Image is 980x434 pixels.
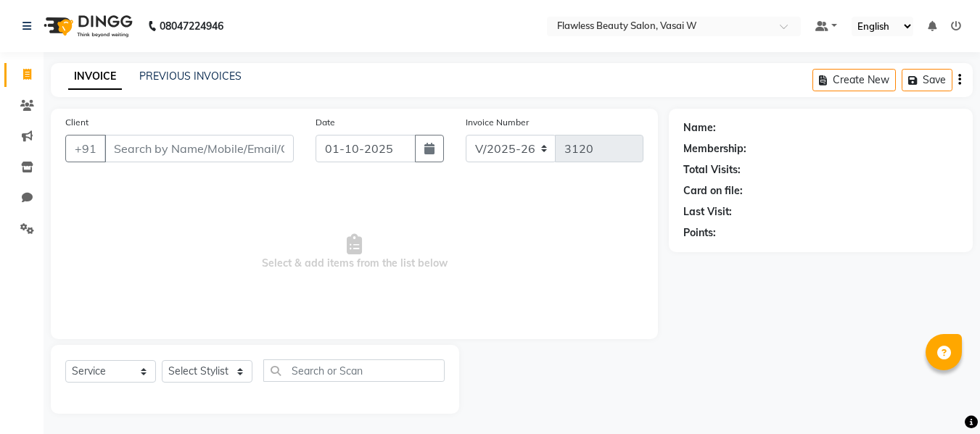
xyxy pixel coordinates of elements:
[812,69,896,91] button: Create New
[68,64,122,90] a: INVOICE
[902,69,952,91] button: Save
[316,116,335,129] label: Date
[65,135,106,162] button: +91
[683,120,716,135] div: Name:
[683,225,716,241] div: Points:
[104,135,294,162] input: Search by Name/Mobile/Email/Code
[139,70,242,83] a: PREVIOUS INVOICES
[65,180,643,325] span: Select & add items from the list below
[263,359,445,382] input: Search or Scan
[160,6,223,46] b: 08047224946
[683,162,741,178] div: Total Visits:
[466,116,529,129] label: Invoice Number
[919,376,965,420] iframe: chat widget
[683,204,732,220] div: Last Visit:
[65,116,88,129] label: Client
[683,141,746,157] div: Membership:
[683,183,743,199] div: Card on file:
[37,6,136,46] img: logo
